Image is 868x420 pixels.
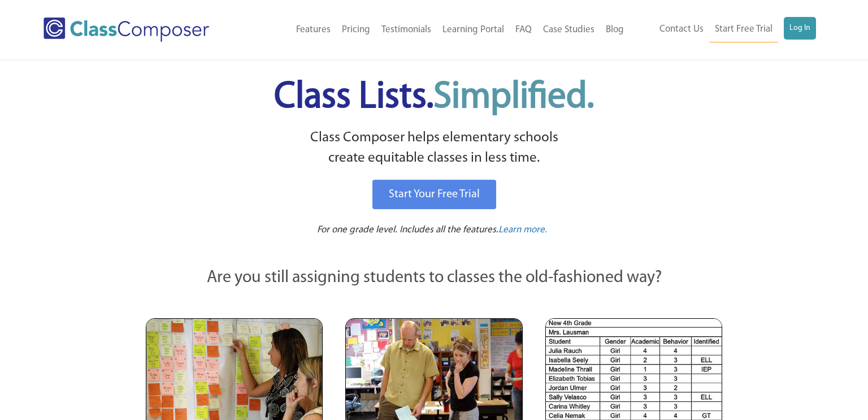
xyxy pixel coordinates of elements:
[498,223,547,237] a: Learn more.
[144,128,724,169] p: Class Composer helps elementary schools create equitable classes in less time.
[437,18,510,42] a: Learning Portal
[146,266,722,291] p: Are you still assigning students to classes the old-fashioned way?
[600,18,630,42] a: Blog
[654,17,709,42] a: Contact Us
[317,225,498,235] span: For one grade level. Includes all the features.
[433,79,594,116] span: Simplified.
[389,189,480,200] span: Start Your Free Trial
[372,180,496,209] a: Start Your Free Trial
[709,17,778,42] a: Start Free Trial
[274,79,594,116] span: Class Lists.
[376,18,437,42] a: Testimonials
[336,18,376,42] a: Pricing
[247,18,629,42] nav: Header Menu
[784,17,816,40] a: Log In
[498,225,547,235] span: Learn more.
[290,18,336,42] a: Features
[44,18,209,42] img: Class Composer
[510,18,537,42] a: FAQ
[537,18,600,42] a: Case Studies
[630,17,817,42] nav: Header Menu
